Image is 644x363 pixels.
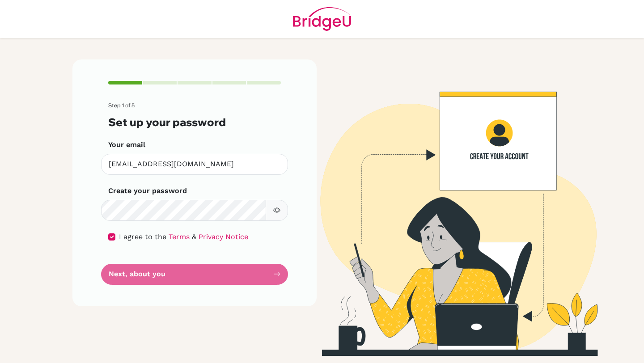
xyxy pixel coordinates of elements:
span: & [192,232,196,241]
a: Terms [169,232,190,241]
a: Privacy Notice [199,232,248,241]
span: Step 1 of 5 [108,102,135,109]
label: Create your password [108,186,187,196]
h3: Set up your password [108,116,281,129]
span: I agree to the [119,232,166,241]
input: Insert your email* [101,154,288,175]
label: Your email [108,139,145,150]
